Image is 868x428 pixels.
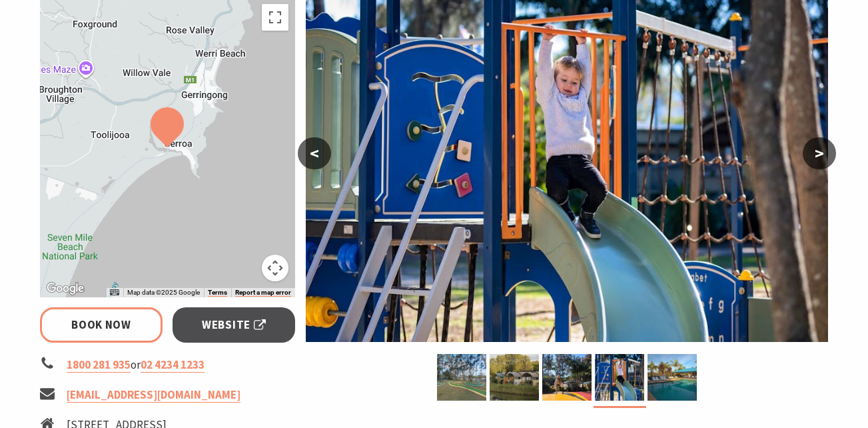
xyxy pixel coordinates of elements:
img: Mini Golf [437,354,486,401]
a: 1800 281 935 [67,357,131,373]
button: Map camera controls [262,255,288,281]
a: Report a map error [235,289,291,297]
a: Website [173,307,296,343]
img: Discovery Holiday Parks Gerroa [490,354,539,401]
span: Map data ©2025 Google [127,289,200,296]
span: Website [202,316,266,334]
img: Bouncy Pillow [542,354,592,401]
button: Toggle fullscreen view [262,4,288,31]
a: 02 4234 1233 [141,357,205,373]
img: Discovery Holiday Parks Gerroa [648,354,697,401]
button: < [298,137,331,169]
a: Open this area in Google Maps (opens a new window) [43,280,87,297]
a: [EMAIL_ADDRESS][DOMAIN_NAME] [67,387,240,403]
img: Google [43,280,87,297]
img: Playground [595,354,644,401]
a: Book Now [40,307,163,343]
button: Keyboard shortcuts [110,288,119,297]
button: > [803,137,836,169]
li: or [40,356,296,374]
a: Terms [208,289,227,297]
